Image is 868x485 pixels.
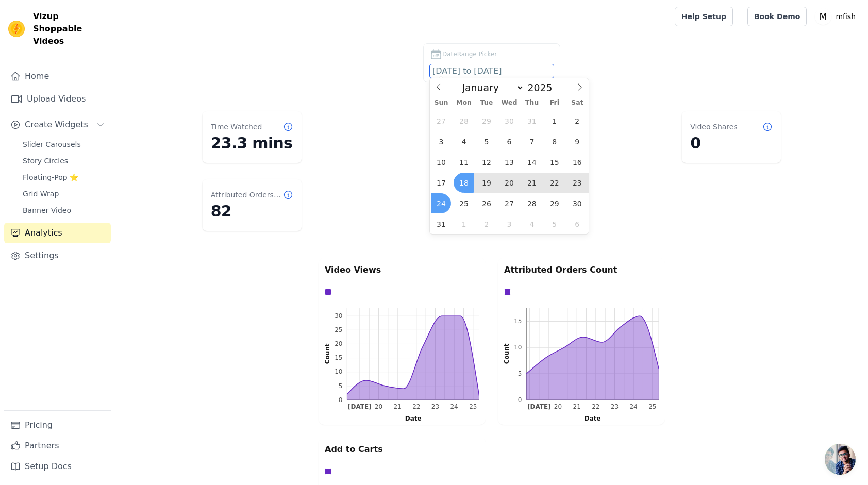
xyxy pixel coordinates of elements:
text: 10 [335,368,342,375]
a: 开放式聊天 [825,444,856,475]
span: Thu [521,99,543,106]
span: August 30, 2025 [567,193,587,213]
div: Data groups [322,465,477,477]
g: Sat Aug 23 2025 00:00:00 GMT+0800 (中国标准时间) [611,403,619,410]
div: Data groups [502,286,656,298]
text: Count [324,343,331,364]
span: DateRange Picker [442,49,497,59]
p: Add to Carts [325,443,479,456]
a: Grid Wrap [16,187,111,201]
g: 15 [514,317,522,325]
span: July 29, 2025 [476,111,496,131]
span: August 31, 2025 [431,214,451,234]
span: Floating-Pop ⭐ [23,172,78,182]
g: Tue Aug 19 2025 00:00:00 GMT+0800 (中国标准时间) [348,403,372,410]
g: Sun Aug 24 2025 00:00:00 GMT+0800 (中国标准时间) [629,403,637,410]
dt: Time Watched [211,122,262,132]
span: August 25, 2025 [454,193,474,213]
span: August 15, 2025 [544,152,564,172]
span: August 22, 2025 [544,173,564,193]
a: Help Setup [675,7,733,26]
span: August 3, 2025 [431,131,451,152]
span: August 8, 2025 [544,131,564,152]
g: Wed Aug 20 2025 00:00:00 GMT+0800 (中国标准时间) [375,403,382,410]
g: Wed Aug 20 2025 00:00:00 GMT+0800 (中国标准时间) [554,403,562,410]
text: 10 [514,344,522,351]
text: [DATE] [348,403,372,410]
a: Floating-Pop ⭐ [16,170,111,185]
dd: 23.3 mins [211,134,293,153]
text: 25 [335,326,342,333]
select: Month [457,81,524,94]
a: Settings [4,245,111,266]
a: Slider Carousels [16,137,111,152]
text: 15 [335,354,342,361]
g: Fri Aug 22 2025 00:00:00 GMT+0800 (中国标准时间) [412,403,420,410]
text: Date [405,415,422,422]
text: 20 [554,403,562,410]
span: Story Circles [23,156,68,166]
text: 21 [394,403,402,410]
span: Sat [566,99,589,106]
text: 30 [335,312,342,320]
span: July 31, 2025 [522,111,542,131]
span: August 1, 2025 [544,111,564,131]
span: July 28, 2025 [454,111,474,131]
g: left axis [492,308,527,404]
text: 5 [339,382,343,390]
dt: Video Shares [690,122,737,132]
text: 23 [611,403,619,410]
span: September 5, 2025 [544,214,564,234]
p: Video Views [325,264,479,276]
span: August 23, 2025 [567,173,587,193]
span: September 4, 2025 [522,214,542,234]
text: 23 [431,403,439,410]
span: August 4, 2025 [454,131,474,152]
p: mfish [831,7,860,26]
button: M mfish [815,7,860,26]
text: 24 [629,403,637,410]
span: September 3, 2025 [499,214,519,234]
a: Pricing [4,415,111,436]
span: August 6, 2025 [499,131,519,152]
span: Banner Video [23,205,71,215]
text: 0 [518,396,522,404]
span: August 2, 2025 [567,111,587,131]
span: August 11, 2025 [454,152,474,172]
text: 24 [450,403,458,410]
span: Mon [453,99,475,106]
a: Banner Video [16,203,111,218]
span: Slider Carousels [23,139,81,149]
text: 5 [518,370,522,377]
g: Sun Aug 24 2025 00:00:00 GMT+0800 (中国标准时间) [450,403,458,410]
g: 20 [335,340,342,347]
span: July 30, 2025 [499,111,519,131]
span: August 29, 2025 [544,193,564,213]
span: August 17, 2025 [431,173,451,193]
dd: 82 [211,202,293,221]
dt: Attributed Orders Count [211,190,283,200]
g: bottom ticks [347,400,479,411]
span: August 10, 2025 [431,152,451,172]
g: Sat Aug 23 2025 00:00:00 GMT+0800 (中国标准时间) [431,403,439,410]
p: Attributed Orders Count [504,264,659,276]
span: August 28, 2025 [522,193,542,213]
text: Count [503,343,510,364]
g: Thu Aug 21 2025 00:00:00 GMT+0800 (中国标准时间) [573,403,581,410]
a: Home [4,66,111,87]
g: Fri Aug 22 2025 00:00:00 GMT+0800 (中国标准时间) [592,403,599,410]
span: August 13, 2025 [499,152,519,172]
span: August 18, 2025 [454,173,474,193]
a: Analytics [4,223,111,243]
text: 0 [339,396,343,404]
span: August 7, 2025 [522,131,542,152]
text: M [820,11,827,22]
g: Mon Aug 25 2025 00:00:00 GMT+0800 (中国标准时间) [469,403,477,410]
span: July 27, 2025 [431,111,451,131]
